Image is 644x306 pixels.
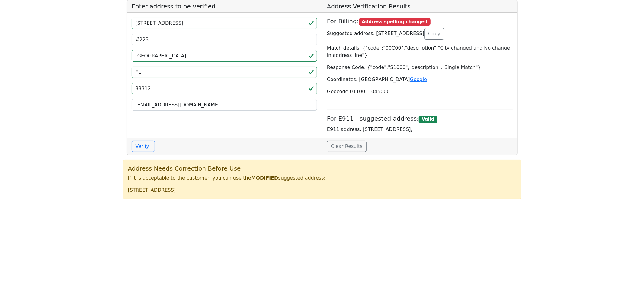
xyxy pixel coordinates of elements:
[132,83,317,94] input: ZIP code 5 or 5+4
[127,0,322,13] h5: Enter address to be verified
[327,64,513,71] p: Response Code: {"code":"S1000","description":"Single Match"}
[132,50,317,62] input: City
[132,67,317,78] input: 2-Letter State
[132,18,317,29] input: Street Line 1
[327,115,513,123] h5: For E911 - suggested address:
[327,141,367,152] a: Clear Results
[327,126,513,133] p: E911 address: [STREET_ADDRESS];
[132,34,317,45] input: Street Line 2 (can be empty)
[322,0,517,13] h5: Address Verification Results
[128,174,516,182] p: If it is acceptable to the customer, you can use the suggested address:
[251,175,278,181] b: MODIFIED
[410,76,427,82] a: Google
[132,141,155,152] button: Verify!
[424,28,444,40] button: Copy
[419,116,437,123] span: Valid
[359,18,431,26] span: Address spelling changed
[132,99,317,111] input: Your Email
[327,18,513,26] h5: For Billing:
[327,88,513,95] p: Geocode 0110011045000
[128,165,516,172] h5: Address Needs Correction Before Use!
[327,76,513,83] p: Coordinates: [GEOGRAPHIC_DATA]
[327,44,513,59] p: Match details: {"code":"00C00","description":"City changed and No change in address line"}
[128,187,516,194] p: [STREET_ADDRESS]
[327,28,513,40] p: Suggested address: [STREET_ADDRESS]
